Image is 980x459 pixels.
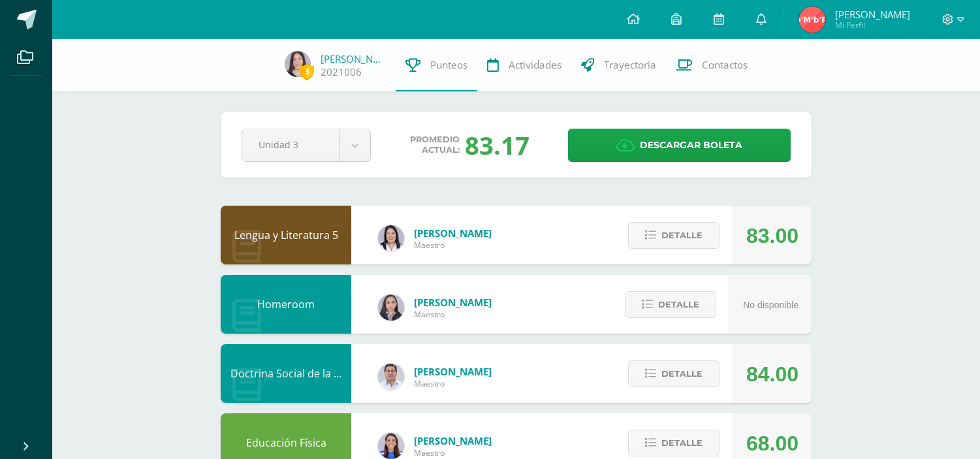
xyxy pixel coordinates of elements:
[509,58,561,72] span: Actividades
[242,129,370,161] a: Unidad 3
[378,225,404,251] img: fd1196377973db38ffd7ffd912a4bf7e.png
[628,222,719,249] button: Detalle
[702,58,748,72] span: Contactos
[477,39,571,91] a: Actividades
[465,128,530,162] div: 83.17
[410,135,460,155] span: Promedio actual:
[221,275,351,334] div: Homeroom
[835,20,910,31] span: Mi Perfil
[414,240,492,251] span: Maestro
[414,296,492,309] span: [PERSON_NAME]
[746,206,798,265] div: 83.00
[625,291,716,318] button: Detalle
[414,227,492,240] span: [PERSON_NAME]
[628,430,719,456] button: Detalle
[221,206,351,264] div: Lengua y Literatura 5
[568,129,791,162] a: Descargar boleta
[378,433,404,459] img: 0eea5a6ff783132be5fd5ba128356f6f.png
[799,7,825,33] img: ca3c5678045a47df34288d126a1d4061.png
[661,431,703,455] span: Detalle
[604,58,656,72] span: Trayectoria
[414,309,492,320] span: Maestro
[430,58,467,72] span: Punteos
[378,294,404,321] img: 35694fb3d471466e11a043d39e0d13e5.png
[414,434,492,447] span: [PERSON_NAME]
[321,65,362,79] a: 2021006
[640,129,742,161] span: Descargar boleta
[300,63,314,80] span: 3
[661,362,703,386] span: Detalle
[666,39,757,91] a: Contactos
[835,8,910,21] span: [PERSON_NAME]
[628,360,719,387] button: Detalle
[743,300,798,310] span: No disponible
[414,378,492,389] span: Maestro
[414,365,492,378] span: [PERSON_NAME]
[571,39,666,91] a: Trayectoria
[221,344,351,403] div: Doctrina Social de la Iglesia
[396,39,477,91] a: Punteos
[285,51,311,77] img: 3e8caf98d58fd82dbc8d372b63dd9bb0.png
[414,447,492,458] span: Maestro
[321,52,386,65] a: [PERSON_NAME]
[658,293,699,317] span: Detalle
[746,345,798,404] div: 84.00
[259,129,323,160] span: Unidad 3
[378,364,404,390] img: 15aaa72b904403ebb7ec886ca542c491.png
[661,223,703,247] span: Detalle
